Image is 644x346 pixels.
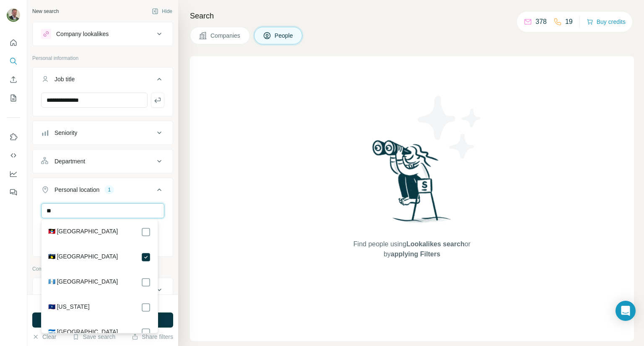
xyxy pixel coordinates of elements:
button: Job title [33,69,173,93]
button: Share filters [132,333,173,341]
p: 19 [565,17,573,27]
div: Seniority [55,129,77,137]
span: People [275,31,294,40]
div: Company lookalikes [56,30,109,38]
div: Personal location [55,186,99,194]
div: Department [55,157,85,165]
img: Surfe Illustration - Woman searching with binoculars [369,138,456,231]
button: Personal location1 [33,180,173,203]
h4: Search [190,10,634,22]
button: Company lookalikes [33,24,173,44]
button: Enrich CSV [7,72,20,87]
button: Run search [32,312,173,328]
p: 378 [535,17,547,27]
div: New search [32,8,59,15]
button: Quick start [7,35,20,50]
label: 🇬🇵 [GEOGRAPHIC_DATA] [48,252,118,262]
label: 🇬🇹 [GEOGRAPHIC_DATA] [48,277,118,287]
label: 🇦🇬 [GEOGRAPHIC_DATA] [48,227,118,237]
button: My lists [7,90,20,106]
div: Open Intercom Messenger [615,301,636,321]
img: Avatar [7,8,20,22]
span: Lookalikes search [406,240,465,248]
button: Department [33,151,173,171]
span: Companies [210,31,241,40]
button: Company [33,280,173,300]
button: Clear [32,333,56,341]
button: Seniority [33,123,173,143]
button: Buy credits [587,16,626,28]
label: 🇬🇺 [US_STATE] [48,302,90,312]
div: 1 [104,186,114,194]
span: applying Filters [391,250,440,258]
div: Job title [55,75,75,83]
button: Dashboard [7,166,20,181]
button: Save search [73,333,115,341]
img: Surfe Illustration - Stars [412,90,488,165]
p: Personal information [32,54,173,62]
label: 🇳🇮 [GEOGRAPHIC_DATA] [48,328,118,338]
button: Use Surfe on LinkedIn [7,129,20,145]
span: Find people using or by [345,239,479,259]
button: Hide [146,5,178,18]
p: Company information [32,265,173,273]
button: Use Surfe API [7,148,20,163]
button: Search [7,54,20,69]
button: Feedback [7,185,20,200]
